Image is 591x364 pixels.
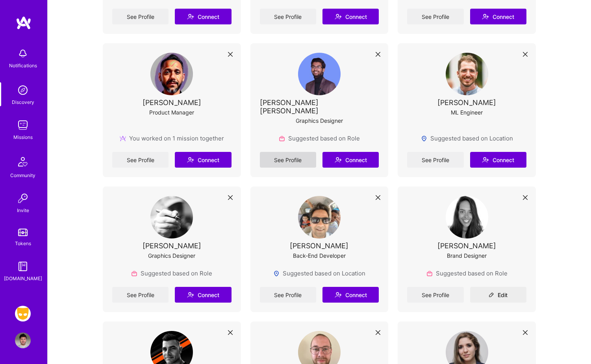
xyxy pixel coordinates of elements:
[120,134,224,142] div: You worked on 1 mission together
[296,116,343,125] div: Graphics Designer
[228,52,233,57] i: icon Close
[298,196,341,238] img: User Avatar
[437,98,496,107] div: [PERSON_NAME]
[260,98,379,115] div: [PERSON_NAME] [PERSON_NAME]
[273,269,365,277] div: Suggested based on Location
[175,152,231,168] button: Connect
[112,152,169,168] a: See Profile
[335,13,342,20] i: icon Connect
[437,242,496,250] div: [PERSON_NAME]
[426,269,508,277] div: Suggested based on Role
[335,291,342,298] i: icon Connect
[260,9,316,24] a: See Profile
[376,195,380,200] i: icon Close
[175,9,231,24] button: Connect
[187,156,194,163] i: icon Connect
[9,61,37,70] div: Notifications
[322,287,379,303] button: Connect
[426,270,433,277] img: Role icon
[131,270,137,277] img: Role icon
[407,9,463,24] a: See Profile
[298,53,341,95] img: User Avatar
[279,135,285,142] img: Role icon
[407,152,463,168] a: See Profile
[376,52,380,57] i: icon Close
[489,292,494,297] i: icon Edit
[446,196,488,238] img: User Avatar
[12,98,34,106] div: Discovery
[143,98,201,107] div: [PERSON_NAME]
[335,156,342,163] i: icon Connect
[15,46,31,61] img: bell
[290,242,348,250] div: [PERSON_NAME]
[175,287,231,303] button: Connect
[187,13,194,20] i: icon Connect
[15,117,31,133] img: teamwork
[15,82,31,98] img: discovery
[470,9,526,24] button: Connect
[447,251,487,260] div: Brand Designer
[13,152,32,171] img: Community
[18,229,28,236] img: tokens
[112,287,169,303] a: See Profile
[446,53,488,95] img: User Avatar
[421,135,427,142] img: Locations icon
[15,190,31,206] img: Invite
[150,53,193,95] img: User Avatar
[4,274,42,283] div: [DOMAIN_NAME]
[120,135,126,142] img: mission icon
[523,195,528,200] i: icon Close
[293,251,346,260] div: Back-End Developer
[148,251,195,260] div: Graphics Designer
[279,134,360,142] div: Suggested based on Role
[112,9,169,24] a: See Profile
[482,156,489,163] i: icon Connect
[228,195,233,200] i: icon Close
[260,152,316,168] a: See Profile
[421,134,513,142] div: Suggested based on Location
[149,108,194,116] div: Product Manager
[523,330,528,335] i: icon Close
[260,287,316,303] a: See Profile
[131,269,212,277] div: Suggested based on Role
[470,152,526,168] button: Connect
[407,287,463,303] a: See Profile
[470,287,526,303] button: Edit
[15,333,31,348] img: User Avatar
[451,108,483,116] div: ML Engineer
[376,330,380,335] i: icon Close
[10,171,35,179] div: Community
[482,13,489,20] i: icon Connect
[15,259,31,274] img: guide book
[273,270,280,277] img: Locations icon
[150,196,193,238] img: User Avatar
[15,306,31,322] img: Grindr: Product & Marketing
[187,291,194,298] i: icon Connect
[17,206,29,214] div: Invite
[13,333,33,348] a: User Avatar
[15,239,31,248] div: Tokens
[322,9,379,24] button: Connect
[322,152,379,168] button: Connect
[523,52,528,57] i: icon Close
[13,133,33,141] div: Missions
[143,242,201,250] div: [PERSON_NAME]
[13,306,33,322] a: Grindr: Product & Marketing
[16,16,31,30] img: logo
[228,330,233,335] i: icon Close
